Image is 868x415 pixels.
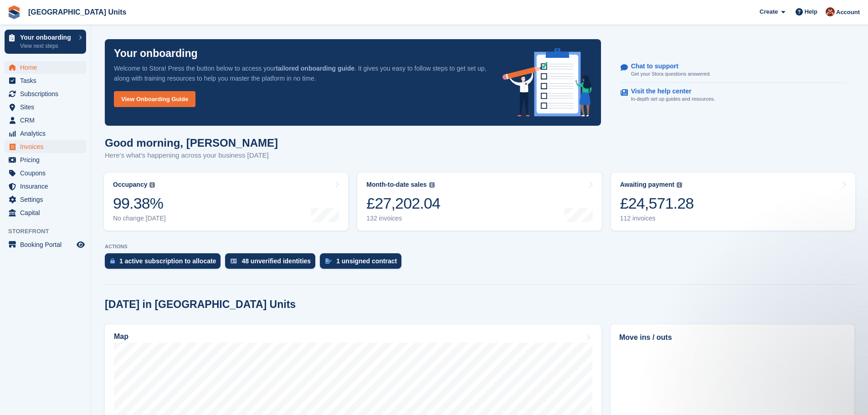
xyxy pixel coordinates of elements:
span: Analytics [20,127,75,140]
span: Storefront [8,227,91,236]
div: 132 invoices [366,215,440,222]
a: menu [5,193,86,206]
span: Home [20,61,75,74]
span: Booking Portal [20,238,75,251]
div: 99.38% [113,194,166,213]
p: View next steps [20,42,74,50]
img: icon-info-grey-7440780725fd019a000dd9b08b2336e03edf1995a4989e88bcd33f0948082b44.svg [149,182,155,188]
span: Create [760,7,778,16]
span: CRM [20,114,75,127]
div: 1 unsigned contract [336,257,397,265]
span: Account [836,8,860,17]
a: View Onboarding Guide [114,91,195,107]
img: stora-icon-8386f47178a22dfd0bd8f6a31ec36ba5ce8667c1dd55bd0f319d3a0aa187defe.svg [7,5,21,19]
a: menu [5,127,86,140]
a: menu [5,101,86,113]
span: Invoices [20,140,75,153]
div: 112 invoices [620,215,694,222]
a: menu [5,61,86,74]
a: menu [5,114,86,127]
p: Welcome to Stora! Press the button below to access your . It gives you easy to follow steps to ge... [114,63,488,83]
img: onboarding-info-6c161a55d2c0e0a8cae90662b2fe09162a5109e8cc188191df67fb4f79e88e88.svg [503,48,592,117]
div: £27,202.04 [366,194,440,213]
a: Your onboarding View next steps [5,30,86,54]
p: Visit the help center [631,87,708,95]
p: Here's what's happening across your business [DATE] [105,150,278,161]
a: 1 active subscription to allocate [105,253,225,273]
a: menu [5,154,86,166]
span: Insurance [20,180,75,193]
h2: [DATE] in [GEOGRAPHIC_DATA] Units [105,298,296,311]
a: menu [5,87,86,100]
div: No change [DATE] [113,215,166,222]
a: Occupancy 99.38% No change [DATE] [104,173,348,231]
a: 48 unverified identities [225,253,320,273]
span: Sites [20,101,75,113]
a: [GEOGRAPHIC_DATA] Units [25,5,130,20]
h2: Map [114,333,128,341]
a: menu [5,140,86,153]
a: menu [5,74,86,87]
p: Chat to support [631,62,704,70]
a: Visit the help center In-depth set up guides and resources. [621,83,846,108]
p: In-depth set up guides and resources. [631,95,715,103]
a: menu [5,180,86,193]
p: Get your Stora questions answered. [631,70,711,78]
img: icon-info-grey-7440780725fd019a000dd9b08b2336e03edf1995a4989e88bcd33f0948082b44.svg [677,182,682,188]
div: Month-to-date sales [366,181,426,189]
span: Subscriptions [20,87,75,100]
img: Laura Clinnick [826,7,835,16]
span: Tasks [20,74,75,87]
img: icon-info-grey-7440780725fd019a000dd9b08b2336e03edf1995a4989e88bcd33f0948082b44.svg [429,182,435,188]
h1: Good morning, [PERSON_NAME] [105,137,278,149]
a: Awaiting payment £24,571.28 112 invoices [611,173,855,231]
a: Month-to-date sales £27,202.04 132 invoices [357,173,601,231]
div: Awaiting payment [620,181,675,189]
a: menu [5,238,86,251]
div: 48 unverified identities [241,257,311,265]
a: menu [5,167,86,179]
span: Capital [20,206,75,219]
h2: Move ins / outs [619,332,846,343]
span: Settings [20,193,75,206]
a: 1 unsigned contract [320,253,406,273]
img: active_subscription_to_allocate_icon-d502201f5373d7db506a760aba3b589e785aa758c864c3986d89f69b8ff3... [110,258,115,264]
p: Your onboarding [114,48,198,59]
img: contract_signature_icon-13c848040528278c33f63329250d36e43548de30e8caae1d1a13099fd9432cc5.svg [325,258,332,264]
div: Occupancy [113,181,147,189]
span: Help [805,7,817,16]
a: menu [5,206,86,219]
span: Coupons [20,167,75,179]
img: verify_identity-adf6edd0f0f0b5bbfe63781bf79b02c33cf7c696d77639b501bdc392416b5a36.svg [231,258,237,264]
a: Chat to support Get your Stora questions answered. [621,58,846,83]
strong: tailored onboarding guide [276,65,354,72]
span: Pricing [20,154,75,166]
p: Your onboarding [20,34,74,41]
div: 1 active subscription to allocate [119,257,216,265]
p: ACTIONS [105,244,854,250]
div: £24,571.28 [620,194,694,213]
a: Preview store [75,239,86,250]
